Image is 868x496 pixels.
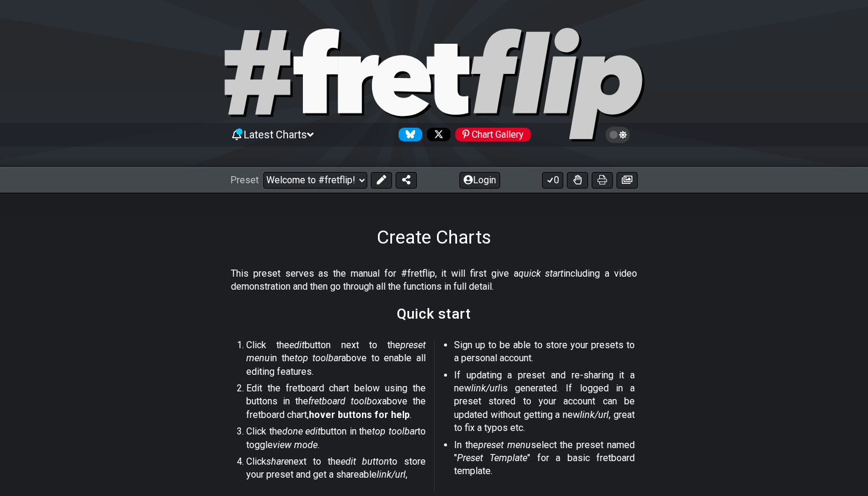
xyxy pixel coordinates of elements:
[611,129,625,140] span: Toggle light / dark theme
[567,172,588,189] button: Toggle Dexterity for all fretkits
[396,172,417,189] button: Share Preset
[580,409,609,420] em: link/url
[454,369,635,435] p: If updating a preset and re-sharing it a new is generated. If logged in a preset stored to your a...
[308,395,382,407] em: fretboard toolbox
[454,439,635,478] p: In the select the preset named " " for a basic fretboard template.
[246,382,426,422] p: Edit the fretboard chart below using the buttons in the above the fretboard chart, .
[244,128,307,141] span: Latest Charts
[542,172,563,189] button: 0
[377,469,406,480] em: link/url
[422,128,451,141] a: Follow #fretflip at X
[377,226,491,248] h1: Create Charts
[397,307,471,320] h2: Quick start
[263,172,367,189] select: Preset
[266,456,289,467] em: share
[616,172,638,189] button: Create image
[246,455,426,482] p: Click next to the to store your preset and get a shareable ,
[592,172,613,189] button: Print
[371,172,392,189] button: Edit Preset
[478,439,531,450] em: preset menu
[341,456,390,467] em: edit button
[231,267,637,294] p: This preset serves as the manual for #fretflip, it will first give a including a video demonstrat...
[246,425,426,452] p: Click the button in the to toggle .
[454,339,635,365] p: Sign up to be able to store your presets to a personal account.
[394,128,422,141] a: Follow #fretflip at Bluesky
[459,172,500,189] button: Login
[372,426,417,437] em: top toolbar
[246,339,426,378] p: Click the button next to the in the above to enable all editing features.
[230,174,259,186] span: Preset
[289,339,305,351] em: edit
[282,426,321,437] em: done edit
[273,439,318,450] em: view mode
[471,382,500,394] em: link/url
[309,409,410,420] strong: hover buttons for help
[518,268,564,279] em: quick start
[451,128,531,141] a: #fretflip at Pinterest
[455,128,531,141] div: Chart Gallery
[295,352,342,364] em: top toolbar
[457,452,527,463] em: Preset Template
